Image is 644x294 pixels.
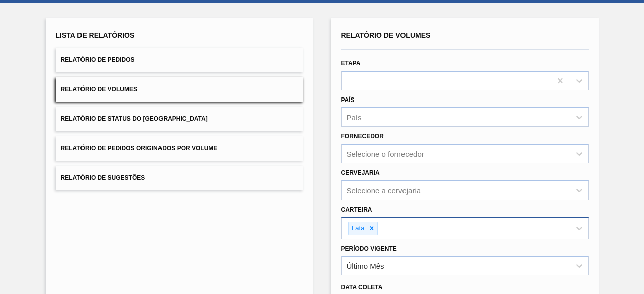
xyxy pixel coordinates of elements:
div: Selecione a cervejaria [347,186,421,194]
button: Relatório de Pedidos Originados por Volume [56,136,303,161]
label: Fornecedor [341,133,384,140]
button: Relatório de Status do [GEOGRAPHIC_DATA] [56,107,303,131]
div: Último Mês [347,262,384,270]
label: Etapa [341,60,361,67]
span: Relatório de Sugestões [61,174,145,181]
button: Relatório de Sugestões [56,166,303,190]
button: Relatório de Volumes [56,77,303,102]
label: Período Vigente [341,245,397,252]
span: Relatório de Pedidos [61,56,135,63]
span: Relatório de Volumes [61,86,137,93]
label: Carteira [341,206,372,213]
span: Relatório de Volumes [341,31,431,39]
div: País [347,113,362,122]
label: País [341,96,355,104]
label: Cervejaria [341,169,380,176]
span: Lista de Relatórios [56,31,135,39]
div: Lata [349,222,366,235]
span: Data coleta [341,284,383,291]
div: Selecione o fornecedor [347,150,424,158]
button: Relatório de Pedidos [56,48,303,72]
span: Relatório de Status do [GEOGRAPHIC_DATA] [61,115,208,122]
span: Relatório de Pedidos Originados por Volume [61,145,218,152]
